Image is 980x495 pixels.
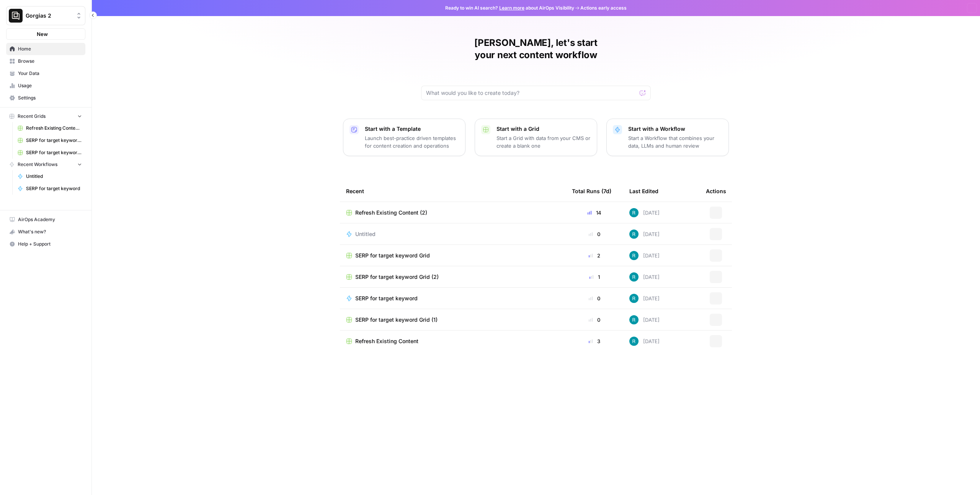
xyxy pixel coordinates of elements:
img: cj5tz09olvfziig4vkxttv6981f4 [629,337,639,346]
div: [DATE] [629,251,660,260]
button: New [6,28,85,40]
a: SERP for target keyword Grid [14,134,85,147]
div: [DATE] [629,337,660,346]
div: 0 [572,316,617,324]
img: cj5tz09olvfziig4vkxttv6981f4 [629,251,639,260]
span: Help + Support [18,241,82,247]
div: [DATE] [629,294,660,303]
input: What would you like to create today? [426,89,637,97]
span: SERP for target keyword Grid [355,252,430,259]
span: SERP for target keyword Grid (1) [355,316,438,324]
span: Home [18,46,82,52]
div: 0 [572,230,617,238]
button: Workspace: Gorgias 2 [6,6,85,25]
span: Recent Workflows [18,161,57,168]
span: Usage [18,82,82,89]
span: SERP for target keyword [355,295,418,302]
a: Refresh Existing Content [346,337,560,345]
p: Launch best-practice driven templates for content creation and operations [365,134,459,150]
img: cj5tz09olvfziig4vkxttv6981f4 [629,272,639,282]
button: Recent Workflows [6,159,85,170]
span: Actions early access [580,5,627,11]
img: cj5tz09olvfziig4vkxttv6981f4 [629,208,639,217]
a: SERP for target keyword Grid (2) [346,273,560,281]
img: cj5tz09olvfziig4vkxttv6981f4 [629,294,639,303]
span: Browse [18,58,82,65]
a: Settings [6,92,85,104]
div: [DATE] [629,208,660,217]
a: Learn more [499,5,524,11]
div: Last Edited [629,181,658,202]
div: [DATE] [629,272,660,282]
button: What's new? [6,226,85,238]
a: Refresh Existing Content (2) [346,209,560,217]
a: Home [6,43,85,55]
div: Recent [346,181,560,202]
h1: [PERSON_NAME], let's start your next content workflow [421,37,651,61]
p: Start a Grid with data from your CMS or create a blank one [497,134,591,150]
div: What's new? [7,226,85,238]
img: cj5tz09olvfziig4vkxttv6981f4 [629,230,639,239]
span: Settings [18,94,82,101]
button: Start with a TemplateLaunch best-practice driven templates for content creation and operations [343,119,465,156]
div: [DATE] [629,315,660,324]
div: 14 [572,209,617,217]
img: cj5tz09olvfziig4vkxttv6981f4 [629,315,639,324]
a: SERP for target keyword [14,182,85,195]
span: Untitled [355,230,376,238]
div: 2 [572,252,617,259]
div: 0 [572,295,617,302]
span: Refresh Existing Content [355,337,418,345]
div: 3 [572,337,617,345]
a: SERP for target keyword Grid (1) [346,316,560,324]
span: New [37,30,48,38]
button: Recent Grids [6,111,85,122]
button: Help + Support [6,238,85,250]
span: SERP for target keyword Grid (2) [355,273,439,281]
p: Start with a Grid [497,125,591,133]
div: [DATE] [629,230,660,239]
button: Start with a WorkflowStart a Workflow that combines your data, LLMs and human review [606,119,729,156]
a: AirOps Academy [6,213,85,226]
a: Refresh Existing Content (2) [14,122,85,134]
div: 1 [572,273,617,281]
span: AirOps Academy [18,216,82,223]
span: SERP for target keyword Grid (2) [26,149,82,156]
p: Start with a Workflow [628,125,722,133]
a: SERP for target keyword [346,295,560,302]
div: Total Runs (7d) [572,181,611,202]
a: Your Data [6,67,85,80]
span: Untitled [26,173,82,180]
a: Untitled [14,170,85,182]
button: Start with a GridStart a Grid with data from your CMS or create a blank one [475,119,597,156]
a: SERP for target keyword Grid [346,252,560,259]
p: Start a Workflow that combines your data, LLMs and human review [628,134,722,150]
span: Your Data [18,70,82,77]
a: Untitled [346,230,560,238]
span: SERP for target keyword Grid [26,137,82,144]
div: Actions [706,181,726,202]
img: Gorgias 2 Logo [9,9,23,23]
a: Browse [6,55,85,67]
p: Start with a Template [365,125,459,133]
a: SERP for target keyword Grid (2) [14,147,85,159]
span: Refresh Existing Content (2) [355,209,427,217]
span: Refresh Existing Content (2) [26,125,82,132]
span: Ready to win AI search? about AirOps Visibility [445,5,574,11]
span: Gorgias 2 [26,12,72,20]
span: Recent Grids [18,113,46,120]
span: SERP for target keyword [26,185,82,192]
a: Usage [6,80,85,92]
